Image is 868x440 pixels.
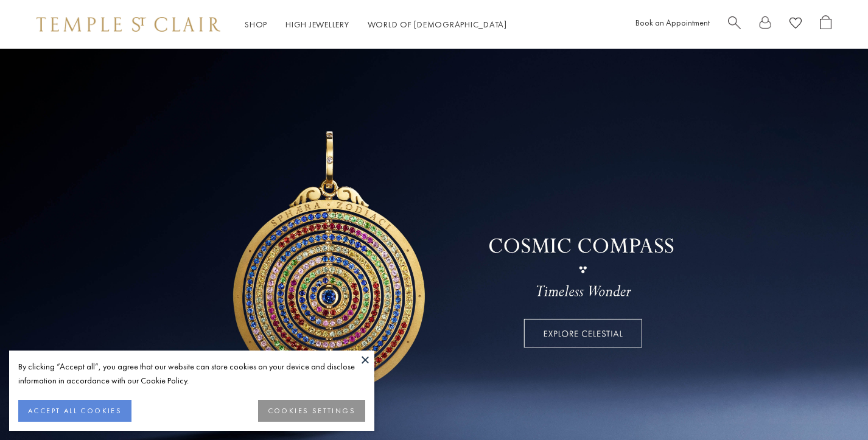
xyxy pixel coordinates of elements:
[368,19,507,30] a: World of [DEMOGRAPHIC_DATA]World of [DEMOGRAPHIC_DATA]
[807,383,856,428] iframe: Gorgias live chat messenger
[285,19,349,30] a: High JewelleryHigh Jewellery
[18,400,131,422] button: ACCEPT ALL COOKIES
[789,15,802,34] a: View Wishlist
[258,400,365,422] button: COOKIES SETTINGS
[635,17,710,28] a: Book an Appointment
[245,19,267,30] a: ShopShop
[37,17,220,32] img: Temple St. Clair
[728,15,741,34] a: Search
[820,15,831,34] a: Open Shopping Bag
[245,17,507,32] nav: Main navigation
[18,360,365,388] div: By clicking “Accept all”, you agree that our website can store cookies on your device and disclos...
